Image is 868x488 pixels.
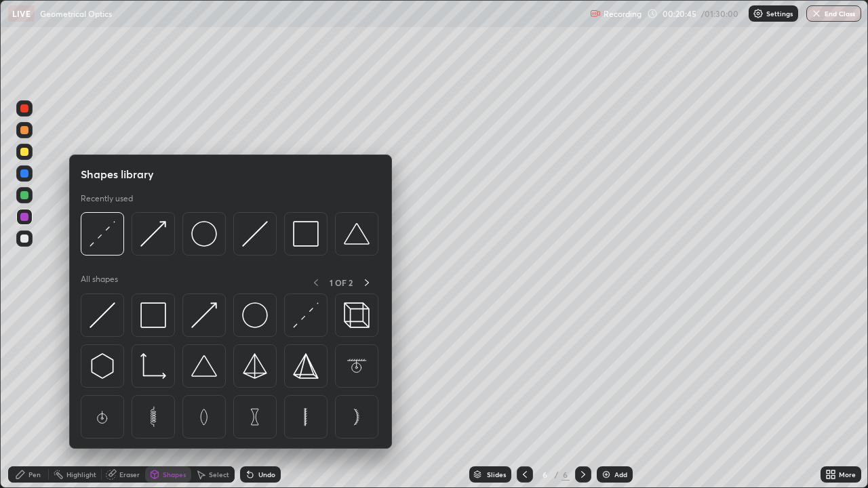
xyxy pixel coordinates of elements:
[590,8,601,19] img: recording.375f2c34.svg
[806,5,861,22] button: End Class
[487,471,506,478] div: Slides
[90,302,115,328] img: svg+xml;charset=utf-8,%3Csvg%20xmlns%3D%22http%3A%2F%2Fwww.w3.org%2F2000%2Fsvg%22%20width%3D%2230...
[81,274,118,291] p: All shapes
[604,9,642,19] p: Recording
[839,471,856,478] div: More
[209,471,229,478] div: Select
[614,471,627,478] div: Add
[40,8,112,19] p: Geometrical Optics
[191,221,217,247] img: svg+xml;charset=utf-8,%3Csvg%20xmlns%3D%22http%3A%2F%2Fwww.w3.org%2F2000%2Fsvg%22%20width%3D%2236...
[258,471,275,478] div: Undo
[555,470,559,479] div: /
[191,302,217,328] img: svg+xml;charset=utf-8,%3Csvg%20xmlns%3D%22http%3A%2F%2Fwww.w3.org%2F2000%2Fsvg%22%20width%3D%2230...
[344,404,370,430] img: svg+xml;charset=utf-8,%3Csvg%20xmlns%3D%22http%3A%2F%2Fwww.w3.org%2F2000%2Fsvg%22%20width%3D%2265...
[293,302,319,328] img: svg+xml;charset=utf-8,%3Csvg%20xmlns%3D%22http%3A%2F%2Fwww.w3.org%2F2000%2Fsvg%22%20width%3D%2230...
[12,8,31,19] p: LIVE
[330,277,353,288] p: 1 OF 2
[293,221,319,247] img: svg+xml;charset=utf-8,%3Csvg%20xmlns%3D%22http%3A%2F%2Fwww.w3.org%2F2000%2Fsvg%22%20width%3D%2234...
[28,471,41,478] div: Pen
[344,302,370,328] img: svg+xml;charset=utf-8,%3Csvg%20xmlns%3D%22http%3A%2F%2Fwww.w3.org%2F2000%2Fsvg%22%20width%3D%2235...
[766,10,793,17] p: Settings
[293,353,319,379] img: svg+xml;charset=utf-8,%3Csvg%20xmlns%3D%22http%3A%2F%2Fwww.w3.org%2F2000%2Fsvg%22%20width%3D%2234...
[191,404,217,430] img: svg+xml;charset=utf-8,%3Csvg%20xmlns%3D%22http%3A%2F%2Fwww.w3.org%2F2000%2Fsvg%22%20width%3D%2265...
[81,166,154,182] h5: Shapes library
[344,353,370,379] img: svg+xml;charset=utf-8,%3Csvg%20xmlns%3D%22http%3A%2F%2Fwww.w3.org%2F2000%2Fsvg%22%20width%3D%2265...
[601,469,612,480] img: add-slide-button
[242,221,268,247] img: svg+xml;charset=utf-8,%3Csvg%20xmlns%3D%22http%3A%2F%2Fwww.w3.org%2F2000%2Fsvg%22%20width%3D%2230...
[191,353,217,379] img: svg+xml;charset=utf-8,%3Csvg%20xmlns%3D%22http%3A%2F%2Fwww.w3.org%2F2000%2Fsvg%22%20width%3D%2238...
[140,221,166,247] img: svg+xml;charset=utf-8,%3Csvg%20xmlns%3D%22http%3A%2F%2Fwww.w3.org%2F2000%2Fsvg%22%20width%3D%2230...
[561,468,570,481] div: 6
[753,8,764,19] img: class-settings-icons
[90,404,115,430] img: svg+xml;charset=utf-8,%3Csvg%20xmlns%3D%22http%3A%2F%2Fwww.w3.org%2F2000%2Fsvg%22%20width%3D%2265...
[119,471,140,478] div: Eraser
[66,471,96,478] div: Highlight
[811,8,822,19] img: end-class-cross
[538,470,552,479] div: 6
[90,221,115,247] img: svg+xml;charset=utf-8,%3Csvg%20xmlns%3D%22http%3A%2F%2Fwww.w3.org%2F2000%2Fsvg%22%20width%3D%2230...
[242,404,268,430] img: svg+xml;charset=utf-8,%3Csvg%20xmlns%3D%22http%3A%2F%2Fwww.w3.org%2F2000%2Fsvg%22%20width%3D%2265...
[242,353,268,379] img: svg+xml;charset=utf-8,%3Csvg%20xmlns%3D%22http%3A%2F%2Fwww.w3.org%2F2000%2Fsvg%22%20width%3D%2234...
[81,193,133,204] p: Recently used
[163,471,186,478] div: Shapes
[344,221,370,247] img: svg+xml;charset=utf-8,%3Csvg%20xmlns%3D%22http%3A%2F%2Fwww.w3.org%2F2000%2Fsvg%22%20width%3D%2238...
[90,353,115,379] img: svg+xml;charset=utf-8,%3Csvg%20xmlns%3D%22http%3A%2F%2Fwww.w3.org%2F2000%2Fsvg%22%20width%3D%2230...
[140,404,166,430] img: svg+xml;charset=utf-8,%3Csvg%20xmlns%3D%22http%3A%2F%2Fwww.w3.org%2F2000%2Fsvg%22%20width%3D%2265...
[242,302,268,328] img: svg+xml;charset=utf-8,%3Csvg%20xmlns%3D%22http%3A%2F%2Fwww.w3.org%2F2000%2Fsvg%22%20width%3D%2236...
[140,302,166,328] img: svg+xml;charset=utf-8,%3Csvg%20xmlns%3D%22http%3A%2F%2Fwww.w3.org%2F2000%2Fsvg%22%20width%3D%2234...
[293,404,319,430] img: svg+xml;charset=utf-8,%3Csvg%20xmlns%3D%22http%3A%2F%2Fwww.w3.org%2F2000%2Fsvg%22%20width%3D%2265...
[140,353,166,379] img: svg+xml;charset=utf-8,%3Csvg%20xmlns%3D%22http%3A%2F%2Fwww.w3.org%2F2000%2Fsvg%22%20width%3D%2233...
